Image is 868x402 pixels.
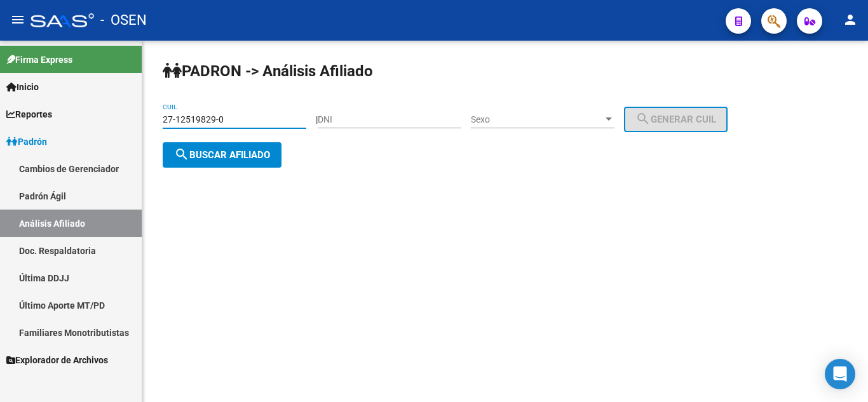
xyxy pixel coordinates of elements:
[6,107,52,121] span: Reportes
[100,6,147,34] span: - OSEN
[6,80,39,94] span: Inicio
[624,107,728,132] button: Generar CUIL
[6,135,47,149] span: Padrón
[163,62,373,80] strong: PADRON -> Análisis Afiliado
[471,114,603,125] span: Sexo
[843,12,858,27] mat-icon: person
[316,114,737,124] div: |
[6,353,108,367] span: Explorador de Archivos
[163,142,281,168] button: Buscar afiliado
[825,359,855,389] div: Open Intercom Messenger
[174,147,189,162] mat-icon: search
[635,114,716,125] span: Generar CUIL
[6,53,72,67] span: Firma Express
[635,111,651,126] mat-icon: search
[174,149,270,161] span: Buscar afiliado
[10,12,25,27] mat-icon: menu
